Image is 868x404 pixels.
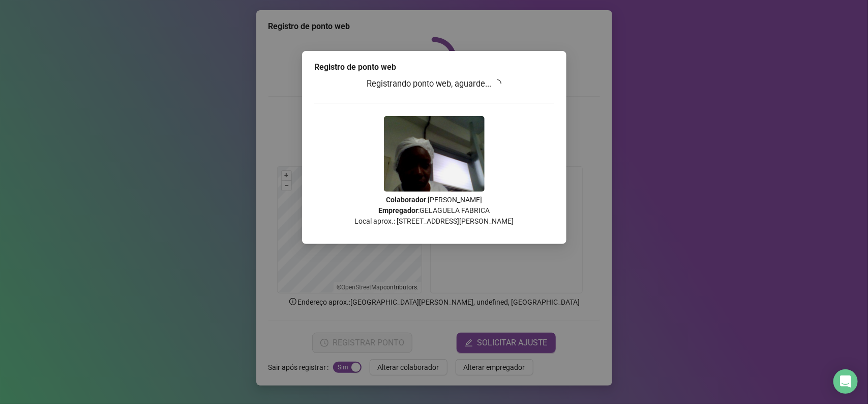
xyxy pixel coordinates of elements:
[492,78,502,88] span: loading
[314,61,554,73] div: Registro de ponto web
[314,77,554,91] h3: Registrando ponto web, aguarde...
[384,116,485,192] img: 9k=
[314,195,554,227] p: : [PERSON_NAME] : GELAGUELA FABRICA Local aprox.: [STREET_ADDRESS][PERSON_NAME]
[833,369,858,394] div: Open Intercom Messenger
[386,196,426,204] strong: Colaborador
[378,206,418,214] strong: Empregador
